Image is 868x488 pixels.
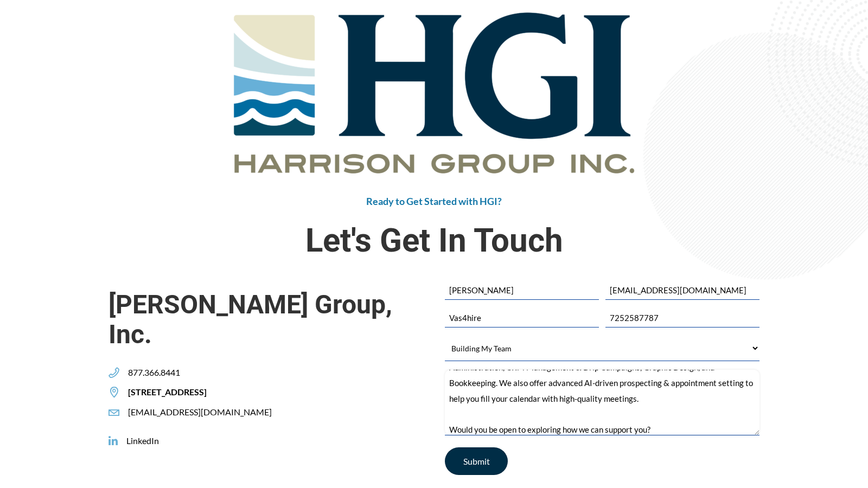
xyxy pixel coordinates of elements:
span: LinkedIn [118,435,159,447]
span: [STREET_ADDRESS] [119,387,207,398]
input: Submit [445,447,508,475]
input: Name [445,281,599,299]
a: [STREET_ADDRESS] [108,387,207,398]
span: Let's Get In Touch [108,218,759,264]
span: [EMAIL_ADDRESS][DOMAIN_NAME] [119,407,272,418]
span: Ready to Get Started with HGI? [366,195,502,207]
input: Phone (optional) [605,309,759,327]
input: Company (optional) [445,309,599,327]
span: 877.366.8441 [119,367,180,378]
a: LinkedIn [108,435,159,447]
span: [PERSON_NAME] Group, Inc. [108,290,423,349]
a: [EMAIL_ADDRESS][DOMAIN_NAME] [108,407,272,418]
a: 877.366.8441 [108,367,180,378]
input: Email [605,281,759,299]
